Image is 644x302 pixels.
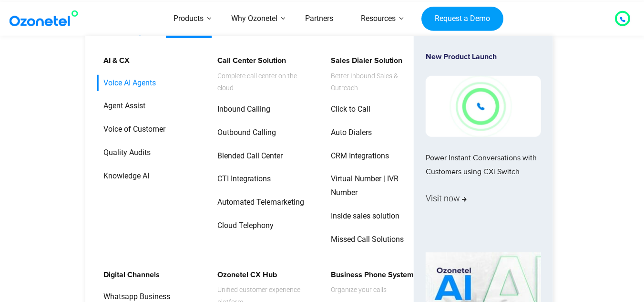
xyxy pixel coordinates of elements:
[325,147,390,164] a: CRM Integrations
[97,74,157,91] a: Voice AI Agents
[97,168,151,185] a: Knowledge AI
[217,2,291,36] a: Why Ozonetel
[325,266,415,297] a: Business Phone SystemOrganize your calls
[97,98,147,115] a: Agent Assist
[325,101,372,118] a: Click to Call
[325,208,401,225] a: Inside sales solution
[211,101,272,118] a: Inbound Calling
[325,125,373,141] a: Auto Dialers
[426,76,541,137] img: New-Project-17.png
[211,171,272,187] a: CTI Integrations
[325,52,426,95] a: Sales Dialer SolutionBetter Inbound Sales & Outreach
[325,171,426,201] a: Virtual Number | IVR Number
[217,70,311,94] span: Complete call center on the cloud
[211,194,306,211] a: Automated Telemarketing
[421,6,503,31] a: Request a Demo
[347,2,409,36] a: Resources
[211,125,277,141] a: Outbound Calling
[331,284,414,296] span: Organize your calls
[211,52,313,95] a: Call Center SolutionComplete call center on the cloud
[291,2,347,36] a: Partners
[160,2,217,36] a: Products
[211,147,284,164] a: Blended Call Center
[211,218,275,234] a: Cloud Telephony
[426,191,467,206] span: Visit now
[97,121,167,138] a: Voice of Customer
[97,52,131,69] a: AI & CX
[426,52,541,249] a: New Product LaunchPower Instant Conversations with Customers using CXi SwitchVisit now
[97,145,152,161] a: Quality Audits
[97,266,161,283] a: Digital Channels
[325,231,405,248] a: Missed Call Solutions
[331,70,425,94] span: Better Inbound Sales & Outreach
